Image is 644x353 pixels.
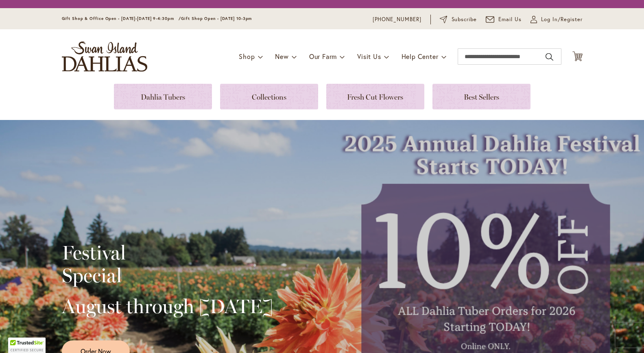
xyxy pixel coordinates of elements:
a: store logo [62,41,147,72]
span: Shop [239,52,255,61]
a: Log In/Register [530,15,583,24]
h2: August through [DATE] [62,295,273,318]
span: New [275,52,288,61]
span: Gift Shop & Office Open - [DATE]-[DATE] 9-4:30pm / [62,16,181,21]
span: Gift Shop Open - [DATE] 10-3pm [181,16,252,21]
a: Subscribe [440,15,477,24]
span: Log In/Register [541,15,583,24]
span: Our Farm [309,52,337,61]
a: [PHONE_NUMBER] [373,15,422,24]
span: Subscribe [452,15,477,24]
button: Search [546,50,553,63]
span: Help Center [402,52,439,61]
span: Email Us [498,15,522,24]
h2: Festival Special [62,241,273,287]
span: Visit Us [357,52,381,61]
a: Email Us [486,15,522,24]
